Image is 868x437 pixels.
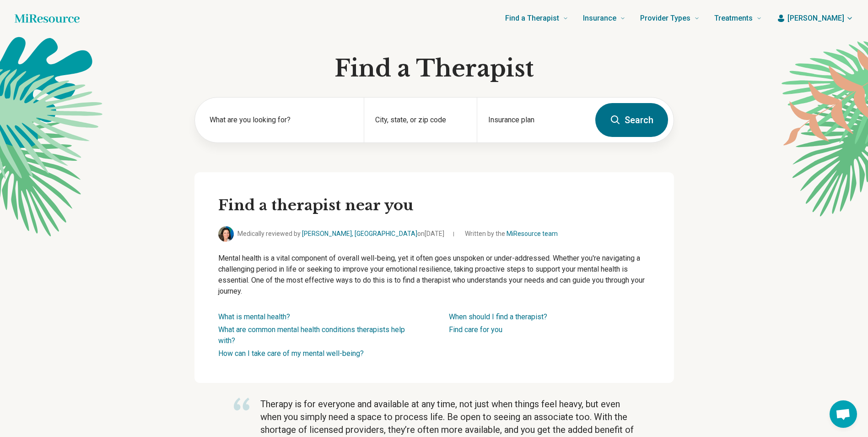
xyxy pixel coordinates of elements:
[505,12,559,25] span: Find a Therapist
[218,349,364,358] a: How can I take care of my mental well-being?
[218,196,650,215] h2: Find a therapist near you
[218,312,290,321] a: What is mental health?
[507,230,558,237] a: MiResource team
[465,229,558,239] span: Written by the
[714,12,753,25] span: Treatments
[237,229,444,239] span: Medically reviewed by
[583,12,616,25] span: Insurance
[15,9,80,27] a: Home page
[218,325,405,345] a: What are common mental health conditions therapists help with?
[417,230,444,237] span: on [DATE]
[776,13,853,24] button: [PERSON_NAME]
[218,253,650,297] p: Mental health is a vital component of overall well-being, yet it often goes unspoken or under-add...
[210,115,353,126] label: What are you looking for?
[302,230,417,237] a: [PERSON_NAME], [GEOGRAPHIC_DATA]
[640,12,690,25] span: Provider Types
[830,400,857,428] div: Open chat
[787,13,844,24] span: [PERSON_NAME]
[194,55,674,82] h1: Find a Therapist
[449,312,547,321] a: When should I find a therapist?
[449,325,502,334] a: Find care for you
[595,103,668,137] button: Search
